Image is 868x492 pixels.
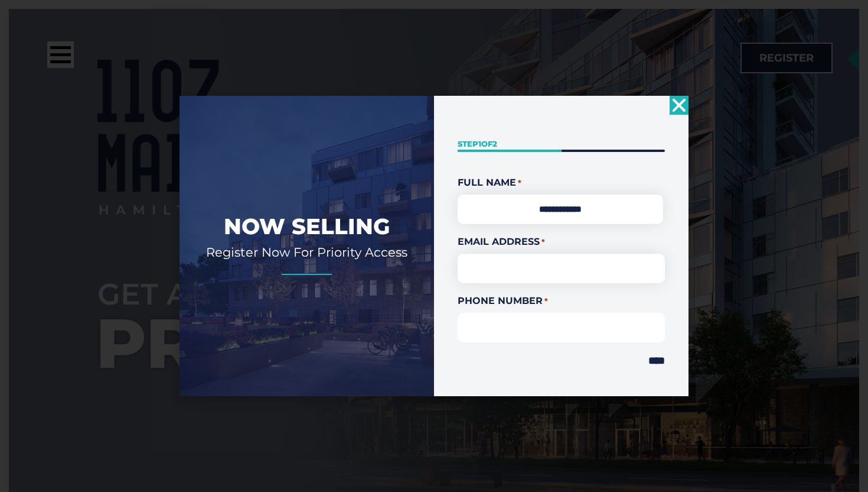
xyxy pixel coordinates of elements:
[458,235,665,249] label: Email Address
[458,294,665,308] label: Phone Number
[670,96,688,115] a: Close
[197,212,416,241] h2: Now Selling
[458,138,665,150] p: Step of
[478,139,481,148] span: 1
[458,176,665,190] legend: Full Name
[492,139,497,148] span: 2
[197,244,416,260] h2: Register Now For Priority Access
